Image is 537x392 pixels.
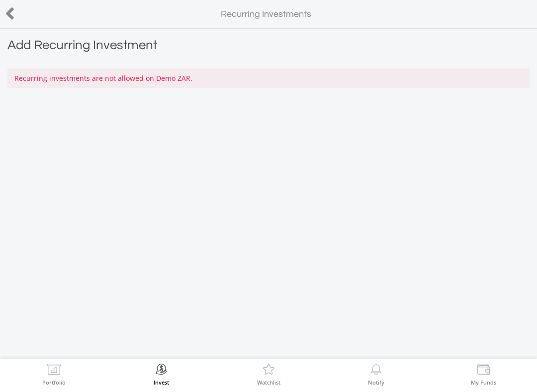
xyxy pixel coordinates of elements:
[471,380,496,385] label: My Funds
[42,380,66,385] label: Portfolio
[7,36,530,59] h1: Add Recurring Investment
[46,364,62,378] img: View Portfolio
[368,364,384,378] img: View Notifications
[257,380,280,385] label: Watchlist
[261,364,276,378] img: Watchlist
[257,364,280,385] a: Watchlist
[154,364,169,378] img: Invest Now
[7,68,530,88] div: Recurring investments are not allowed on Demo ZAR.
[154,380,169,385] label: Invest
[42,364,66,385] a: Portfolio
[368,364,384,385] a: Notify
[368,380,384,385] label: Notify
[476,364,491,378] img: View Funds
[471,364,496,385] a: My Funds
[154,364,169,385] a: Invest
[221,8,311,21] label: Recurring Investments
